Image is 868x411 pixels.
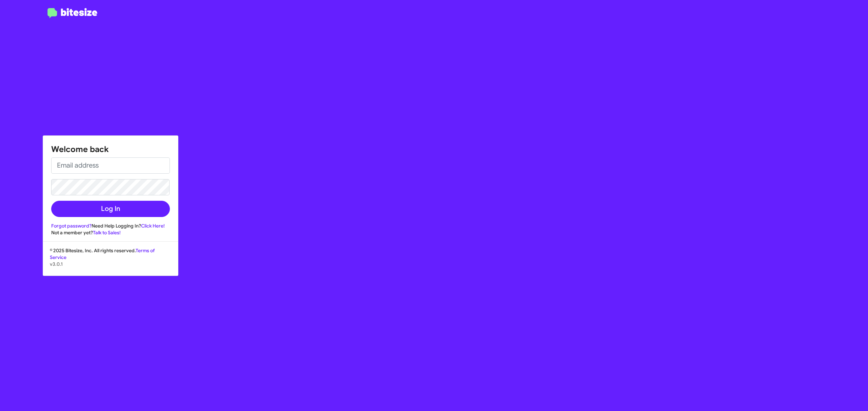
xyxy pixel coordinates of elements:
[51,223,92,229] a: Forgot password?
[93,230,121,236] a: Talk to Sales!
[51,144,170,155] h1: Welcome back
[51,229,170,236] div: Not a member yet?
[50,247,155,260] a: Terms of Service
[141,223,165,229] a: Click Here!
[51,222,170,229] div: Need Help Logging In?
[43,247,178,276] div: © 2025 Bitesize, Inc. All rights reserved.
[51,201,170,217] button: Log In
[51,157,170,174] input: Email address
[50,261,171,267] p: v3.0.1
